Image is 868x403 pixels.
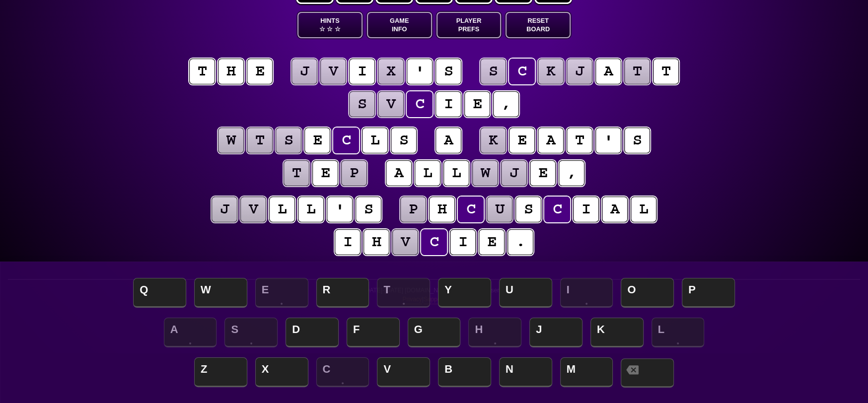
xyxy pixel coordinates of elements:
[194,357,247,387] span: Z
[415,160,440,186] puzzle-tile: l
[312,160,338,186] puzzle-tile: e
[682,278,735,308] span: P
[367,12,432,38] button: GameInfo
[362,128,388,153] puzzle-tile: l
[595,128,621,153] puzzle-tile: '
[347,318,400,347] span: F
[595,59,621,84] puzzle-tile: a
[255,357,308,387] span: X
[356,197,381,222] puzzle-tile: s
[304,128,330,153] puzzle-tile: e
[224,318,278,347] span: S
[316,278,369,308] span: R
[573,197,599,222] puzzle-tile: i
[218,128,244,153] puzzle-tile: w
[349,59,375,84] puzzle-tile: i
[509,59,535,84] puzzle-tile: c
[559,160,584,186] puzzle-tile: ,
[194,278,247,308] span: W
[501,160,527,186] puzzle-tile: j
[400,197,426,222] puzzle-tile: p
[164,318,217,347] span: A
[377,278,430,308] span: T
[408,318,461,347] span: G
[499,357,552,387] span: N
[269,197,295,222] puzzle-tile: l
[240,197,266,222] puzzle-tile: v
[438,278,491,308] span: Y
[327,25,333,33] span: ☆
[538,128,564,153] puzzle-tile: a
[509,128,535,153] puzzle-tile: e
[247,128,273,153] puzzle-tile: t
[443,160,469,186] puzzle-tile: l
[247,59,273,84] puzzle-tile: e
[468,318,521,347] span: H
[506,12,571,38] button: ResetBoard
[276,128,301,153] puzzle-tile: s
[377,357,430,387] span: V
[480,59,506,84] puzzle-tile: s
[284,160,309,186] puzzle-tile: t
[487,197,512,222] puzzle-tile: u
[435,59,461,84] puzzle-tile: s
[464,91,490,117] puzzle-tile: e
[392,229,418,255] puzzle-tile: v
[450,229,476,255] puzzle-tile: i
[538,59,564,84] puzzle-tile: k
[472,160,498,186] puzzle-tile: w
[651,318,705,347] span: L
[435,91,461,117] puzzle-tile: i
[624,128,650,153] puzzle-tile: s
[479,229,505,255] puzzle-tile: e
[298,197,324,222] puzzle-tile: l
[341,160,367,186] puzzle-tile: p
[333,128,359,153] puzzle-tile: c
[567,128,592,153] puzzle-tile: t
[189,59,215,84] puzzle-tile: t
[435,128,461,153] puzzle-tile: a
[218,59,244,84] puzzle-tile: h
[458,197,484,222] puzzle-tile: c
[133,278,186,308] span: Q
[653,59,679,84] puzzle-tile: t
[544,197,570,222] puzzle-tile: c
[386,160,412,186] puzzle-tile: a
[602,197,628,222] puzzle-tile: a
[438,357,491,387] span: B
[621,278,674,308] span: O
[407,59,433,84] puzzle-tile: '
[480,128,506,153] puzzle-tile: k
[212,197,237,222] puzzle-tile: j
[349,91,375,117] puzzle-tile: s
[327,197,353,222] puzzle-tile: '
[631,197,656,222] puzzle-tile: l
[515,197,541,222] puzzle-tile: s
[378,91,404,117] puzzle-tile: v
[335,229,361,255] puzzle-tile: i
[319,25,325,33] span: ☆
[567,59,592,84] puzzle-tile: j
[560,357,613,387] span: M
[529,318,582,347] span: J
[391,128,417,153] puzzle-tile: s
[316,357,369,387] span: C
[429,197,455,222] puzzle-tile: h
[286,318,339,347] span: D
[590,318,644,347] span: K
[421,229,447,255] puzzle-tile: c
[624,59,650,84] puzzle-tile: t
[507,229,533,255] puzzle-tile: .
[363,229,389,255] puzzle-tile: h
[530,160,556,186] puzzle-tile: e
[560,278,613,308] span: I
[335,25,341,33] span: ☆
[297,12,362,38] button: Hints☆ ☆ ☆
[378,59,404,84] puzzle-tile: x
[320,59,346,84] puzzle-tile: v
[407,91,433,117] puzzle-tile: c
[255,278,308,308] span: E
[493,91,519,117] puzzle-tile: ,
[436,12,502,38] button: PlayerPrefs
[499,278,552,308] span: U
